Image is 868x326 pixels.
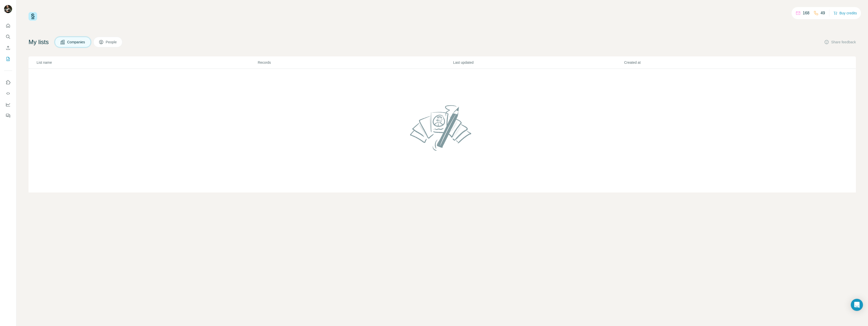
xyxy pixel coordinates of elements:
[4,21,12,30] button: Quick start
[37,60,257,65] p: List name
[824,40,856,45] button: Share feedback
[4,89,12,98] button: Use Surfe API
[624,60,795,65] p: Created at
[4,54,12,63] button: My lists
[833,10,857,17] button: Buy credits
[67,40,86,45] span: Companies
[453,60,624,65] p: Last updated
[29,12,37,21] img: Surfe Logo
[4,32,12,41] button: Search
[4,100,12,109] button: Dashboard
[4,43,12,52] button: Enrich CSV
[29,38,49,46] h4: My lists
[4,5,12,13] img: Avatar
[4,111,12,120] button: Feedback
[803,10,809,16] p: 168
[4,78,12,87] button: Use Surfe on LinkedIn
[258,60,452,65] p: Records
[408,101,477,155] img: No lists found
[851,299,863,311] div: Open Intercom Messenger
[106,40,117,45] span: People
[821,10,825,16] p: 49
